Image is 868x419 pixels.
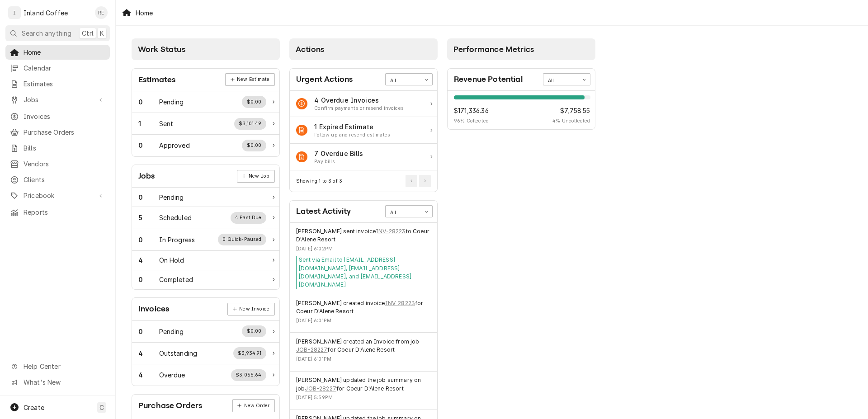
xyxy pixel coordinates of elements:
[159,235,195,245] div: Work Status Title
[454,95,590,125] div: Revenue Potential Details
[454,106,489,115] span: $171,336.36
[132,298,279,320] div: Card Header
[314,122,390,132] div: Action Item Title
[296,227,431,244] div: Event String
[138,275,159,284] div: Work Status Count
[138,141,159,150] div: Work Status Count
[296,227,431,289] div: Event Details
[290,333,437,371] div: Event
[227,303,274,315] a: New Invoice
[8,6,21,19] div: I
[132,113,279,135] div: Work Status
[290,170,437,192] div: Card Footer: Pagination
[290,91,437,118] a: Action Item
[24,79,105,89] span: Estimates
[296,178,342,185] div: Current Page Details
[138,97,159,107] div: Work Status Count
[290,69,437,91] div: Card Header
[138,213,159,222] div: Work Status Count
[138,193,159,202] div: Work Status Count
[454,106,489,125] div: Revenue Potential Collected
[390,209,416,217] div: All
[138,255,159,265] div: Work Status Count
[24,63,105,73] span: Calendar
[132,69,279,91] div: Card Header
[296,338,431,354] div: Event String
[296,356,431,363] div: Event Timestamp
[227,303,274,315] div: Card Link Button
[419,175,431,187] button: Go to Next Page
[132,207,279,229] div: Work Status
[296,376,431,405] div: Event Details
[552,118,590,125] span: 4 % Uncollected
[138,119,159,128] div: Work Status Count
[290,117,437,144] a: Action Item
[138,370,159,380] div: Work Status Count
[132,395,279,417] div: Card Header
[448,91,595,130] div: Revenue Potential
[385,299,415,307] a: INV-28223
[296,256,431,289] div: Event Message
[448,91,595,130] div: Card Data
[138,170,155,182] div: Card Title
[159,370,185,380] div: Work Status Title
[138,235,159,245] div: Work Status Count
[385,73,433,85] div: Card Data Filter Control
[233,347,266,359] div: Work Status Supplemental Data
[290,372,437,410] div: Event
[132,188,279,289] div: Card Data
[24,207,105,217] span: Reports
[159,275,193,284] div: Work Status Title
[314,105,404,112] div: Action Item Suggestion
[159,141,190,150] div: Work Status Title
[296,73,353,85] div: Card Title
[314,158,363,165] div: Action Item Suggestion
[95,6,108,19] div: RE
[132,297,280,386] div: Card: Invoices
[132,364,279,386] div: Work Status
[159,348,198,358] div: Work Status Title
[132,343,279,364] a: Work Status
[225,73,274,86] a: New Estimate
[289,38,438,60] div: Card Column Header
[5,45,110,60] a: Home
[159,213,192,222] div: Work Status Title
[406,175,417,187] button: Go to Previous Page
[296,376,431,393] div: Event String
[234,118,266,130] div: Work Status Supplemental Data
[231,369,266,381] div: Work Status Supplemental Data
[237,170,275,183] a: New Job
[376,227,406,235] a: INV-28223
[132,270,279,289] a: Work Status
[132,91,279,113] div: Work Status
[296,346,327,354] a: JOB-28227
[5,76,110,91] a: Estimates
[314,132,390,139] div: Action Item Suggestion
[314,95,404,105] div: Action Item Title
[138,303,169,315] div: Card Title
[24,362,104,371] span: Help Center
[132,38,280,60] div: Card Column Header
[132,165,279,188] div: Card Header
[548,77,574,85] div: All
[232,399,275,412] div: Card Link Button
[5,205,110,220] a: Reports
[296,317,431,325] div: Event Timestamp
[132,229,279,251] a: Work Status
[5,25,110,41] button: Search anythingCtrlK
[24,95,92,104] span: Jobs
[159,119,174,128] div: Work Status Title
[138,45,185,54] span: Work Status
[132,188,279,207] a: Work Status
[296,299,431,328] div: Event Details
[5,109,110,124] a: Invoices
[159,327,184,336] div: Work Status Title
[132,321,279,386] div: Card Data
[290,294,437,333] div: Event
[138,327,159,336] div: Work Status Count
[132,165,280,290] div: Card: Jobs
